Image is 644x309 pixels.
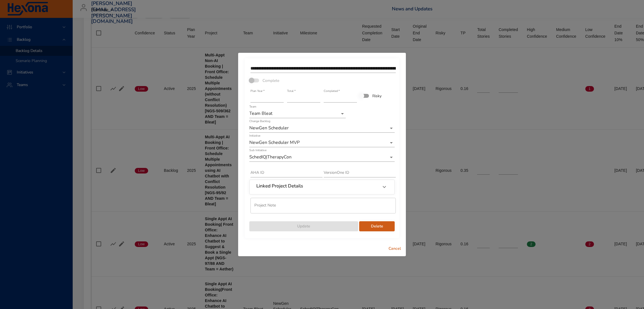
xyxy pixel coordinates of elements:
div: SchedIQ|TherapyCon [249,153,395,162]
h6: Linked Project Details [256,183,303,189]
label: Plan Year [250,90,264,93]
span: Complete [262,78,279,84]
span: Delete [364,223,390,230]
label: Initiative [249,134,260,137]
span: Risky [372,93,382,99]
label: Total [287,90,295,93]
label: Sub Initiative [249,149,266,152]
button: Cancel [386,244,404,254]
button: Delete [359,221,395,232]
label: Completed [324,90,340,93]
label: Change Backlog [249,120,270,123]
div: Team Bleat [249,109,346,118]
label: Team [249,105,256,108]
div: Linked Project Details [250,180,394,194]
div: NewGen Scheduler [249,124,395,133]
div: NewGen Scheduler MVP [249,138,395,147]
span: Cancel [388,245,401,252]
